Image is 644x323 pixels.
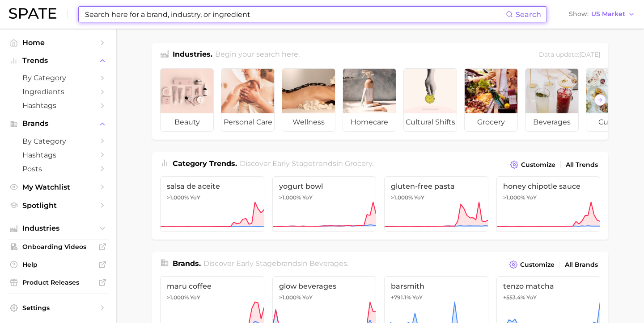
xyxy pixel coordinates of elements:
[7,276,109,289] a: Product Releases
[384,176,488,232] a: gluten-free pasta>1,000% YoY
[7,54,109,67] button: Trends
[173,259,201,268] span: Brands .
[282,68,335,132] a: wellness
[272,176,377,232] a: yogurt bowl>1,000% YoY
[343,68,396,132] a: homecare
[279,182,370,190] span: yogurt bowl
[526,294,537,301] span: YoY
[503,182,594,190] span: honey chipotle sauce
[22,165,94,173] span: Posts
[279,282,370,290] span: glow beverages
[22,243,94,251] span: Onboarding Videos
[22,261,94,269] span: Help
[240,159,373,168] span: Discover Early Stage trends in .
[345,159,372,168] span: grocery
[525,113,578,131] span: beverages
[7,180,109,194] a: My Watchlist
[566,161,598,169] span: All Trends
[391,194,413,201] span: >1,000%
[343,113,396,131] span: homecare
[565,261,598,269] span: All Brands
[503,194,525,201] span: >1,000%
[22,278,94,286] span: Product Releases
[22,87,94,96] span: Ingredients
[520,261,555,269] span: Customize
[279,294,301,301] span: >1,000%
[221,113,274,131] span: personal care
[7,85,109,99] a: Ingredients
[279,194,301,201] span: >1,000%
[161,113,213,131] span: beauty
[391,182,482,190] span: gluten-free pasta
[22,120,94,128] span: Brands
[591,12,625,17] span: US Market
[203,259,348,268] span: Discover Early Stage brands in .
[167,182,258,190] span: salsa de aceite
[586,113,639,131] span: culinary
[160,176,264,232] a: salsa de aceite>1,000% YoY
[539,49,600,61] div: Data update: [DATE]
[302,194,313,201] span: YoY
[403,68,457,132] a: cultural shifts
[167,294,189,301] span: >1,000%
[7,36,109,50] a: Home
[503,294,525,301] span: +553.4%
[7,240,109,253] a: Onboarding Videos
[215,49,300,61] h2: Begin your search here.
[7,222,109,235] button: Industries
[7,99,109,112] a: Hashtags
[302,294,313,301] span: YoY
[503,282,594,290] span: tenzo matcha
[84,7,506,22] input: Search here for a brand, industry, or ingredient
[521,161,555,169] span: Customize
[7,71,109,85] a: by Category
[9,8,56,19] img: SPATE
[7,162,109,176] a: Posts
[173,159,237,168] span: Category Trends .
[464,68,518,132] a: grocery
[508,158,558,171] button: Customize
[22,151,94,159] span: Hashtags
[167,282,258,290] span: maru coffee
[7,134,109,148] a: by Category
[586,68,640,132] a: culinary
[404,113,457,131] span: cultural shifts
[22,101,94,110] span: Hashtags
[594,94,606,106] button: Scroll Right
[7,199,109,212] a: Spotlight
[516,10,541,19] span: Search
[309,259,347,268] span: beverages
[567,8,637,20] button: ShowUS Market
[282,113,335,131] span: wellness
[391,294,411,301] span: +791.1%
[7,148,109,162] a: Hashtags
[391,282,482,290] span: barsmith
[22,57,94,65] span: Trends
[22,137,94,145] span: by Category
[414,194,424,201] span: YoY
[173,49,212,61] h1: Industries.
[496,176,601,232] a: honey chipotle sauce>1,000% YoY
[160,68,214,132] a: beauty
[7,258,109,271] a: Help
[507,258,557,271] button: Customize
[22,201,94,210] span: Spotlight
[167,194,189,201] span: >1,000%
[465,113,517,131] span: grocery
[7,117,109,130] button: Brands
[569,12,589,17] span: Show
[526,194,537,201] span: YoY
[7,301,109,315] a: Settings
[190,194,200,201] span: YoY
[412,294,423,301] span: YoY
[190,294,200,301] span: YoY
[22,74,94,82] span: by Category
[563,259,600,271] a: All Brands
[22,224,94,232] span: Industries
[563,159,600,171] a: All Trends
[221,68,275,132] a: personal care
[525,68,579,132] a: beverages
[22,38,94,47] span: Home
[22,304,94,312] span: Settings
[22,183,94,191] span: My Watchlist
